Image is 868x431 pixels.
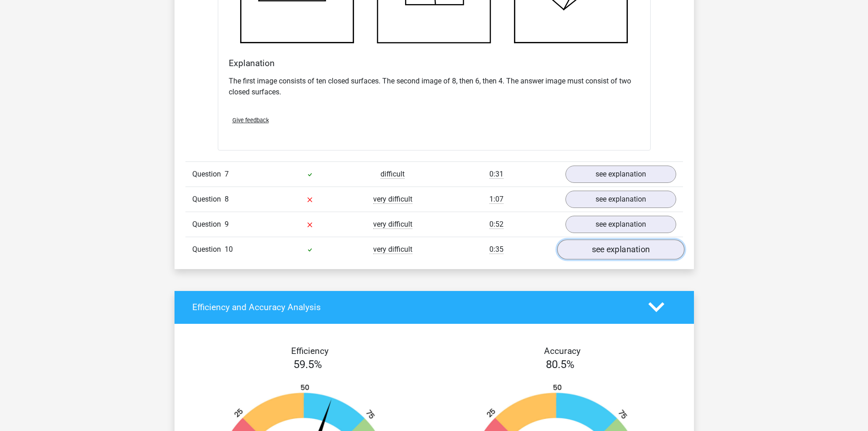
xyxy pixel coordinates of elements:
span: 80.5% [546,358,575,371]
span: 0:52 [489,220,503,229]
span: very difficult [373,245,412,254]
span: 7 [225,170,229,178]
h4: Explanation [229,58,640,68]
span: 9 [225,220,229,228]
h4: Accuracy [445,346,680,356]
span: very difficult [373,220,412,229]
a: see explanation [565,166,676,183]
span: difficult [380,170,405,179]
span: Give feedback [232,117,269,124]
h4: Efficiency [192,346,427,356]
a: see explanation [565,191,676,208]
span: 8 [225,195,229,203]
span: 59.5% [293,358,322,371]
span: very difficult [373,195,412,204]
span: Question [192,244,225,255]
span: 1:07 [489,195,503,204]
span: Question [192,169,225,180]
span: 0:35 [489,245,503,254]
span: Question [192,219,225,230]
a: see explanation [565,216,676,233]
h4: Efficiency and Accuracy Analysis [192,302,635,312]
span: 10 [225,245,233,254]
span: Question [192,194,225,205]
p: The first image consists of ten closed surfaces. The second image of 8, then 6, then 4. The answe... [229,76,640,98]
a: see explanation [557,239,684,260]
span: 0:31 [489,170,503,179]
